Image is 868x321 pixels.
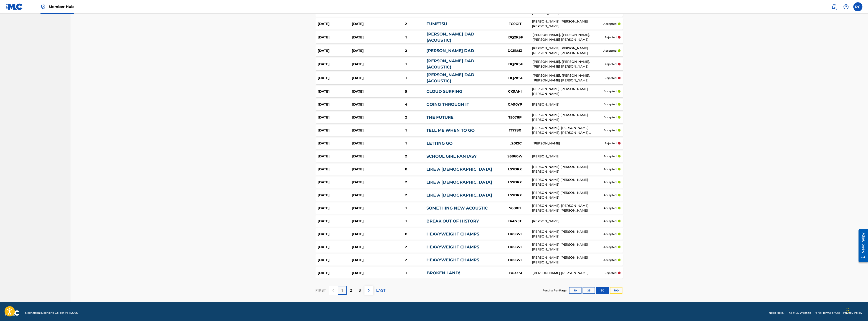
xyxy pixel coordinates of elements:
p: accepted [603,193,617,197]
a: Privacy Policy [843,311,863,315]
span: Member Hub [49,4,74,9]
div: [DATE] [318,115,352,120]
a: TELL ME WHEN TO GO [427,128,475,133]
div: [PERSON_NAME], [PERSON_NAME], [PERSON_NAME] [PERSON_NAME] [533,59,605,69]
img: help [843,4,849,10]
div: 1 [386,141,427,146]
p: accepted [603,180,617,184]
a: Portal Terms of Use [814,311,840,315]
div: [DATE] [318,180,352,185]
div: [DATE] [352,35,386,40]
div: L2012C [499,141,533,146]
p: 2 [350,288,352,293]
div: [DATE] [318,48,352,53]
div: LS7DPX [498,180,532,185]
img: right [366,288,372,293]
div: FC0GIT [498,21,532,27]
a: LETTING GO [427,141,453,146]
a: BROKEN LAND! [427,270,460,276]
button: 100 [610,287,623,294]
div: 2 [386,180,426,185]
div: [PERSON_NAME], [PERSON_NAME], [PERSON_NAME] [PERSON_NAME] [533,73,605,83]
div: LS7DPX [498,193,532,198]
div: CK9AHI [498,89,532,94]
p: accepted [603,232,617,236]
div: [DATE] [352,206,386,211]
div: [DATE] [352,128,386,133]
a: HEAVYWEIGHT CHAMPS [427,258,479,263]
div: 2 [386,193,426,198]
div: BC3X51 [499,270,533,276]
a: [PERSON_NAME] DAD (ACOUSTIC) [427,58,474,70]
div: [DATE] [352,258,386,263]
div: 8 [386,167,426,172]
a: LIKE A [DEMOGRAPHIC_DATA] [427,180,492,185]
div: DQ2KSF [499,35,533,40]
div: [PERSON_NAME] [PERSON_NAME] [533,271,605,276]
div: [DATE] [318,167,352,172]
div: [DATE] [318,270,352,276]
div: [DATE] [352,141,386,146]
p: rejected [605,141,617,145]
div: [PERSON_NAME] [PERSON_NAME] [PERSON_NAME] [532,164,604,174]
p: 1 [342,288,343,293]
div: [DATE] [318,62,352,67]
p: rejected [605,76,617,80]
p: accepted [603,128,617,132]
div: [PERSON_NAME] [PERSON_NAME] [PERSON_NAME] [532,113,604,122]
img: MLC Logo [5,3,23,10]
a: CLOUD SURFING [427,89,463,94]
div: S5860W [498,154,532,159]
div: [PERSON_NAME], [PERSON_NAME], [PERSON_NAME] [PERSON_NAME] [533,33,605,42]
div: [PERSON_NAME], [PERSON_NAME], [PERSON_NAME] [PERSON_NAME] [532,203,604,213]
div: [DATE] [318,245,352,250]
span: Mechanical Licensing Collective © 2025 [25,311,78,315]
div: [DATE] [352,21,386,27]
div: DC1BMZ [498,48,532,53]
a: [PERSON_NAME] DAD (ACOUSTIC) [427,72,474,83]
div: [PERSON_NAME] [PERSON_NAME] [PERSON_NAME] [532,177,604,187]
p: accepted [603,206,617,210]
div: B4675T [498,219,532,224]
a: THE FUTURE [427,115,454,120]
p: FIRST [316,288,326,293]
div: HP5GVI [498,258,532,263]
p: rejected [605,271,617,275]
a: HEAVYWEIGHT CHAMPS [427,232,479,237]
div: GA90YP [498,102,532,107]
div: [DATE] [352,62,386,67]
div: 1 [386,206,426,211]
div: [DATE] [352,115,386,120]
iframe: Resource Center [855,227,868,264]
div: [DATE] [318,193,352,198]
img: Top Rightsholder [40,4,46,10]
p: 3 [359,288,361,293]
div: Drag [847,304,849,317]
div: 4 [386,102,426,107]
div: [PERSON_NAME] [PERSON_NAME] [PERSON_NAME] [532,87,604,96]
div: [DATE] [352,193,386,198]
button: 10 [569,287,582,294]
div: [DATE] [318,76,352,81]
div: 2 [386,48,426,53]
iframe: Chat Widget [845,299,868,321]
p: accepted [603,102,617,106]
img: search [832,4,837,10]
div: [DATE] [318,206,352,211]
div: 2 [386,245,426,250]
a: GOING THROUGH IT [427,102,469,107]
div: Help [842,2,851,11]
a: Need Help? [769,311,785,315]
div: 1 [386,128,426,133]
div: 2 [386,115,426,120]
div: T1778X [498,128,532,133]
div: [PERSON_NAME] [PERSON_NAME] [PERSON_NAME] [532,229,604,239]
a: LIKE A [DEMOGRAPHIC_DATA] [427,193,492,198]
div: T507RP [498,115,532,120]
div: [DATE] [318,21,352,27]
div: [DATE] [318,102,352,107]
div: [PERSON_NAME] [532,102,604,107]
div: HP5GVI [498,245,532,250]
